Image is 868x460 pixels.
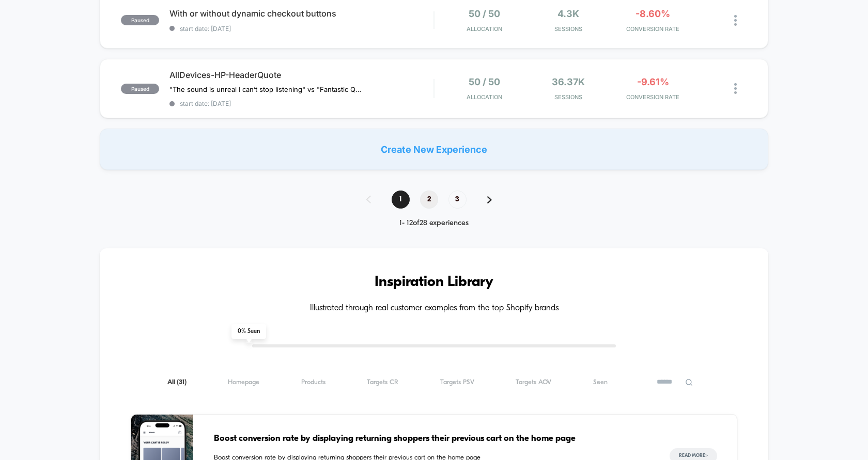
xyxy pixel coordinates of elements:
[593,378,608,386] span: Seen
[613,25,692,33] span: CONVERSION RATE
[516,378,551,386] span: Targets AOV
[467,25,502,33] span: Allocation
[440,378,474,386] span: Targets PSV
[529,93,608,101] span: Sessions
[467,93,502,101] span: Allocation
[169,25,433,33] span: start date: [DATE]
[557,8,579,19] span: 4.3k
[169,8,433,19] span: With or without dynamic checkout buttons
[167,378,187,386] span: All
[367,378,398,386] span: Targets CR
[131,274,737,291] h3: Inspiration Library
[552,76,585,87] span: 36.37k
[169,100,433,107] span: start date: [DATE]
[121,84,159,94] span: paused
[177,379,187,386] span: ( 31 )
[169,85,361,93] span: "The sound is unreal I can’t stop listening" vs "Fantastic Quality I’ve never heard music like th...
[636,8,670,19] span: -8.60%
[734,15,737,26] img: close
[448,191,467,209] span: 3
[529,25,608,33] span: Sessions
[228,378,259,386] span: Homepage
[613,93,692,101] span: CONVERSION RATE
[637,76,669,87] span: -9.61%
[301,378,326,386] span: Products
[214,432,649,446] span: Boost conversion rate by displaying returning shoppers their previous cart on the home page
[231,324,266,339] span: 0 % Seen
[169,70,433,80] span: AllDevices-HP-HeaderQuote
[131,304,737,313] h4: Illustrated through real customer examples from the top Shopify brands
[734,83,737,94] img: close
[392,191,410,209] span: 1
[121,15,159,25] span: paused
[469,76,500,87] span: 50 / 50
[100,129,768,170] div: Create New Experience
[420,191,438,209] span: 2
[356,219,513,228] div: 1 - 12 of 28 experiences
[469,8,500,19] span: 50 / 50
[487,196,492,203] img: pagination forward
